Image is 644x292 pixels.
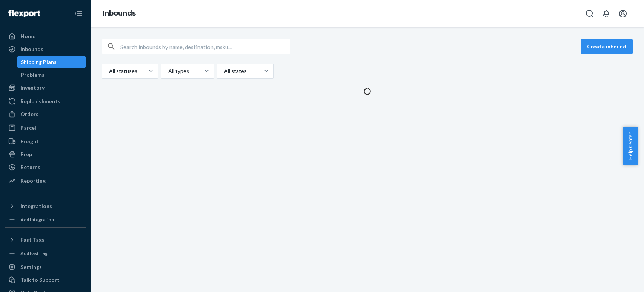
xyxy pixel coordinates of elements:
div: Fast Tags [20,236,45,244]
a: Replenishments [5,95,86,107]
button: Create inbound [581,39,633,54]
div: Shipping Plans [21,58,57,66]
div: Replenishments [20,98,60,105]
a: Inventory [5,82,86,94]
img: Flexport logo [8,10,40,17]
div: Returns [20,163,40,171]
a: Returns [5,161,86,173]
button: Open account menu [615,6,630,21]
a: Reporting [5,175,86,187]
a: Parcel [5,122,86,134]
a: Inbounds [5,43,86,55]
ol: breadcrumbs [97,3,142,25]
div: Parcel [20,124,36,132]
div: Reporting [20,177,46,185]
input: All types [168,67,168,75]
a: Add Integration [5,215,86,224]
input: Search inbounds by name, destination, msku... [120,39,290,54]
button: Help Center [623,127,638,165]
div: Freight [20,138,39,145]
div: Inventory [20,84,45,92]
a: Problems [17,69,86,81]
button: Integrations [5,200,86,212]
input: All states [223,67,224,75]
input: All statuses [108,67,109,75]
button: Open Search Box [582,6,597,21]
a: Home [5,30,86,42]
div: Orders [20,110,38,118]
a: Shipping Plans [17,56,86,68]
div: Talk to Support [20,276,60,284]
button: Fast Tags [5,234,86,246]
button: Close Navigation [71,6,86,21]
div: Settings [20,263,42,271]
a: Prep [5,148,86,160]
a: Add Fast Tag [5,249,86,258]
a: Orders [5,108,86,120]
div: Integrations [20,202,52,210]
div: Home [20,33,35,40]
a: Talk to Support [5,274,86,286]
a: Settings [5,261,86,273]
a: Freight [5,135,86,148]
div: Problems [21,71,45,79]
div: Add Integration [20,216,54,223]
a: Inbounds [103,9,136,17]
div: Prep [20,151,32,158]
div: Add Fast Tag [20,250,48,256]
div: Inbounds [20,45,43,53]
button: Open notifications [599,6,614,21]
